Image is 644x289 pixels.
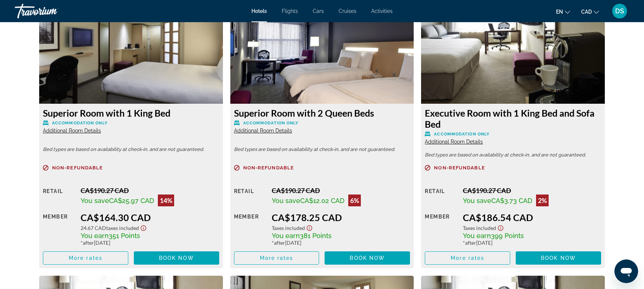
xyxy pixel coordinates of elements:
div: Domain Overview [28,44,66,48]
button: Show Taxes and Fees disclaimer [139,223,148,231]
div: Member [234,212,266,246]
h3: Superior Room with 2 Queen Beds [234,107,410,118]
button: More rates [43,251,128,265]
span: after [274,240,285,246]
span: You earn [81,232,109,240]
div: Member [43,212,75,246]
span: 381 Points [300,232,332,240]
span: Non-refundable [434,165,485,170]
a: Cruises [339,8,356,14]
span: CAD [581,9,592,15]
a: Travorium [15,1,89,21]
img: Superior Room with 2 Queen Beds [230,11,414,104]
div: Retail [43,186,75,206]
button: Change language [556,6,570,17]
img: tab_keywords_by_traffic_grey.svg [74,43,79,49]
span: after [465,240,476,246]
span: CA$3.73 CAD [491,197,532,204]
div: * [DATE] [81,240,219,246]
span: Taxes included [463,225,496,231]
span: CA$12.02 CAD [300,197,345,204]
span: Additional Room Details [234,128,292,134]
a: Activities [371,8,393,14]
span: Book now [159,255,194,261]
span: Taxes included [272,225,305,231]
button: More rates [234,251,319,265]
span: 351 Points [109,232,140,240]
div: CA$190.27 CAD [463,186,601,195]
span: en [556,9,563,15]
div: v 4.0.25 [21,12,36,18]
div: Member [425,212,457,246]
span: More rates [260,255,294,261]
button: User Menu [610,3,629,19]
button: Change currency [581,6,599,17]
div: 2% [536,195,549,206]
button: Show Taxes and Fees disclaimer [305,223,314,231]
span: More rates [69,255,102,261]
div: CA$190.27 CAD [81,186,219,195]
iframe: Button to launch messaging window [614,259,638,283]
span: You save [81,197,109,204]
div: Retail [425,186,457,206]
p: Bed types are based on availability at check-in, and are not guaranteed. [43,147,219,152]
div: * [DATE] [272,240,410,246]
span: Book now [350,255,385,261]
div: 6% [348,195,361,206]
div: CA$178.25 CAD [272,212,410,223]
span: Taxes included [106,225,139,231]
button: Book now [516,251,601,265]
img: Executive Room with 1 King Bed and Sofa Bed [421,11,605,104]
p: Bed types are based on availability at check-in, and are not guaranteed. [425,152,601,158]
span: You save [272,197,300,204]
h3: Executive Room with 1 King Bed and Sofa Bed [425,107,601,130]
div: CA$186.54 CAD [463,212,601,223]
button: Book now [325,251,410,265]
span: 399 Points [491,232,524,240]
a: Flights [282,8,298,14]
div: 14% [158,195,174,206]
span: More rates [451,255,484,261]
span: Additional Room Details [425,139,483,145]
h3: Superior Room with 1 King Bed [43,107,219,118]
span: Book now [541,255,576,261]
span: Non-refundable [52,165,103,170]
div: Retail [234,186,266,206]
img: logo_orange.svg [12,12,18,18]
a: Hotels [251,8,267,14]
span: 24.67 CAD [81,225,106,231]
span: You earn [463,232,491,240]
div: * [DATE] [463,240,601,246]
a: Cars [313,8,324,14]
button: Show Taxes and Fees disclaimer [496,223,505,231]
img: Superior Room with 1 King Bed [39,11,223,104]
span: You save [463,197,491,204]
span: Non-refundable [243,165,294,170]
img: tab_domain_overview_orange.svg [20,43,26,49]
div: CA$164.30 CAD [81,212,219,223]
span: DS [615,7,624,15]
img: website_grey.svg [12,19,18,25]
span: Accommodation Only [52,121,108,125]
span: after [83,240,94,246]
span: CA$25.97 CAD [109,197,154,204]
span: Accommodation Only [434,132,489,137]
div: CA$190.27 CAD [272,186,410,195]
span: You earn [272,232,300,240]
p: Bed types are based on availability at check-in, and are not guaranteed. [234,147,410,152]
div: Keywords by Traffic [82,44,125,48]
div: Domain: [DOMAIN_NAME] [19,19,81,25]
span: Accommodation Only [243,121,299,125]
button: Book now [134,251,219,265]
span: Additional Room Details [43,128,101,134]
button: More rates [425,251,510,265]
